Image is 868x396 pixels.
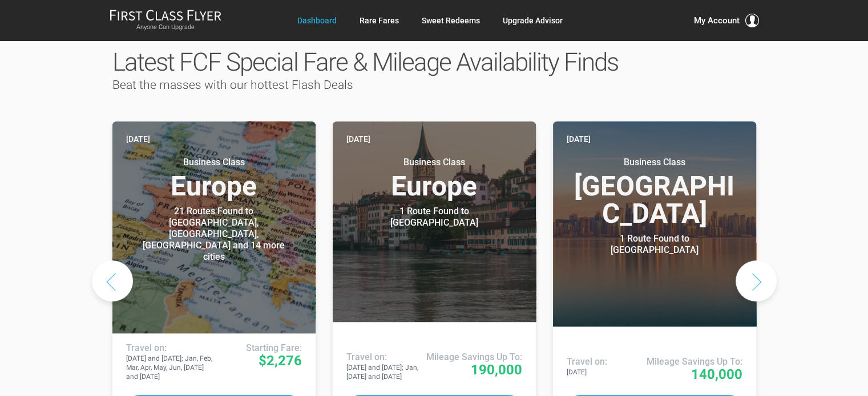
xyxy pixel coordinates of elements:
[110,9,221,32] a: First Class FlyerAnyone Can Upgrade
[143,157,285,168] small: Business Class
[126,157,302,200] h3: Europe
[694,14,759,27] button: My Account
[583,157,726,168] small: Business Class
[503,10,563,31] a: Upgrade Advisor
[736,260,777,301] button: Next slide
[360,10,399,31] a: Rare Fares
[143,206,285,263] div: 21 Routes Found to [GEOGRAPHIC_DATA], [GEOGRAPHIC_DATA], [GEOGRAPHIC_DATA] and 14 more cities
[126,133,150,145] time: [DATE]
[112,47,618,77] span: Latest FCF Special Fare & Mileage Availability Finds
[297,10,337,31] a: Dashboard
[567,133,591,145] time: [DATE]
[92,260,133,301] button: Previous slide
[112,78,353,92] span: Beat the masses with our hottest Flash Deals
[567,157,742,227] h3: [GEOGRAPHIC_DATA]
[346,133,370,145] time: [DATE]
[363,157,506,168] small: Business Class
[110,23,221,31] small: Anyone Can Upgrade
[363,206,506,228] div: 1 Route Found to [GEOGRAPHIC_DATA]
[110,9,221,21] img: First Class Flyer
[346,157,522,200] h3: Europe
[694,14,740,27] span: My Account
[422,10,480,31] a: Sweet Redeems
[583,233,726,256] div: 1 Route Found to [GEOGRAPHIC_DATA]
